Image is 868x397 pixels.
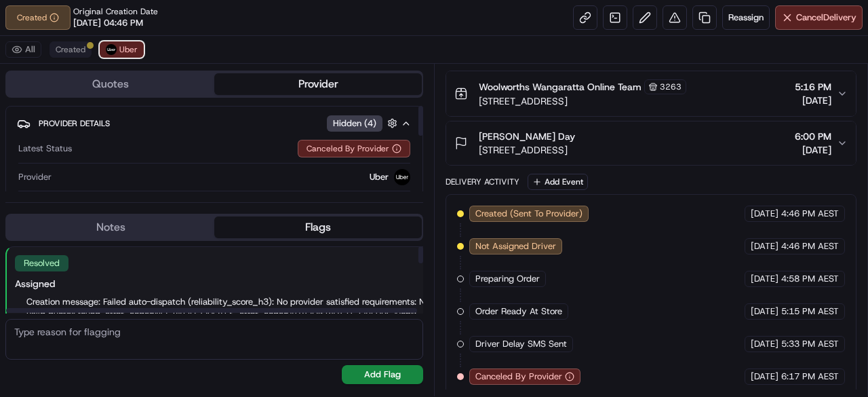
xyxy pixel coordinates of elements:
span: 4:46 PM AEST [781,240,839,252]
span: Original Creation Date [73,6,158,17]
button: Uber [100,41,144,58]
span: 5:33 PM AEST [781,338,839,350]
span: [DATE] [795,94,831,107]
button: Add Flag [342,365,423,384]
span: [DATE] [751,273,778,285]
span: Provider [18,171,52,183]
button: Notes [7,216,214,238]
span: Order Ready At Store [475,305,562,318]
div: Resolved [15,255,68,271]
span: 4:46 PM AEST [781,208,839,220]
span: Provider Details [39,118,110,129]
button: Created [50,41,92,58]
button: CancelDelivery [775,5,863,30]
span: Hidden ( 4 ) [333,117,376,130]
span: 5:16 PM [795,80,831,94]
span: Not Assigned Driver [475,240,556,252]
div: Assigned [15,277,446,290]
span: 6:17 PM AEST [781,371,839,383]
button: Flags [214,216,422,238]
button: Add Event [528,174,588,190]
img: uber-new-logo.jpeg [394,169,410,185]
button: Provider [214,73,422,95]
button: Reassign [722,5,770,30]
span: 4:58 PM AEST [781,273,839,285]
span: Creation message: Failed auto-dispatch (reliability_score_h3): No provider satisfied requirements... [26,296,446,345]
span: Driver Delay SMS Sent [475,338,567,350]
span: Created [56,44,85,55]
span: 5:15 PM AEST [781,305,839,318]
button: Hidden (4) [327,115,401,132]
img: uber-new-logo.jpeg [106,44,117,55]
span: Woolworths Wangaratta Online Team [479,80,642,94]
span: [PERSON_NAME] Day [479,130,575,143]
span: Canceled By Provider [475,371,562,383]
span: 6:00 PM [795,130,831,143]
span: [DATE] [795,143,831,157]
span: Preparing Order [475,273,540,285]
span: Reassign [728,12,764,24]
button: Woolworths Wangaratta Online Team3263[STREET_ADDRESS]5:16 PM[DATE] [446,71,856,116]
span: [STREET_ADDRESS] [479,143,575,157]
span: [DATE] [751,208,778,220]
div: Delivery Activity [446,176,519,187]
button: Canceled By Provider [298,140,410,157]
button: Created [5,5,71,30]
span: Uber [119,44,138,55]
button: All [5,41,41,58]
span: [DATE] [751,240,778,252]
button: Provider DetailsHidden (4) [17,112,412,134]
span: [DATE] 04:46 PM [73,17,143,29]
span: [DATE] [751,338,778,350]
span: [DATE] [751,371,778,383]
span: [DATE] [751,305,778,318]
span: 3263 [660,81,682,92]
span: [STREET_ADDRESS] [479,94,686,108]
button: Quotes [7,73,214,95]
span: Created (Sent To Provider) [475,208,583,220]
span: Latest Status [18,143,72,155]
span: Uber [370,171,389,183]
span: Cancel Delivery [796,12,856,24]
button: [PERSON_NAME] Day[STREET_ADDRESS]6:00 PM[DATE] [446,121,856,165]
